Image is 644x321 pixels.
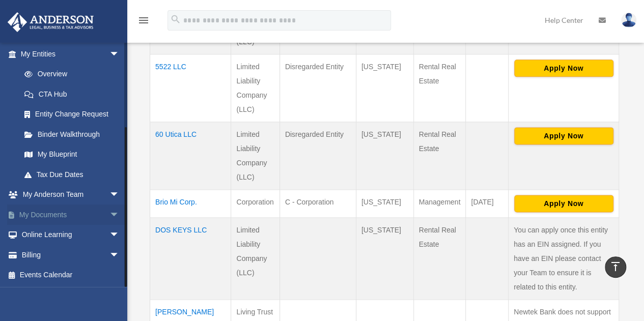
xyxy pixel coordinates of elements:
a: My Documentsarrow_drop_down [7,205,135,225]
a: My Entitiesarrow_drop_down [7,44,130,64]
td: Limited Liability Company (LLC) [231,122,279,189]
i: menu [137,14,150,26]
button: Apply Now [514,127,613,144]
i: vertical_align_top [609,260,622,273]
a: Online Learningarrow_drop_down [7,225,135,245]
td: DOS KEYS LLC [150,217,231,299]
span: arrow_drop_down [109,185,130,206]
td: [US_STATE] [356,217,413,299]
i: search [170,14,181,25]
td: Rental Real Estate [413,122,466,189]
td: Management [413,189,466,217]
span: arrow_drop_down [109,205,130,225]
td: You can apply once this entity has an EIN assigned. If you have an EIN please contact your Team t... [509,217,619,299]
td: Disregarded Entity [279,122,356,189]
td: [DATE] [466,189,509,217]
a: Binder Walkthrough [14,124,130,144]
a: menu [137,18,150,26]
a: Overview [14,64,125,84]
td: [US_STATE] [356,122,413,189]
a: My Blueprint [14,144,130,165]
a: My Anderson Teamarrow_drop_down [7,185,135,205]
td: Limited Liability Company (LLC) [231,217,279,299]
img: User Pic [621,13,636,27]
button: Apply Now [514,195,613,212]
td: Disregarded Entity [279,54,356,122]
td: Rental Real Estate [413,54,466,122]
span: arrow_drop_down [109,225,130,246]
a: Billingarrow_drop_down [7,245,135,265]
a: CTA Hub [14,84,130,104]
span: arrow_drop_down [109,44,130,65]
a: vertical_align_top [605,256,626,278]
td: Corporation [231,189,279,217]
button: Apply Now [514,60,613,77]
span: arrow_drop_down [109,245,130,266]
a: Entity Change Request [14,104,130,125]
td: [US_STATE] [356,54,413,122]
td: Brio Mi Corp. [150,189,231,217]
td: 60 Utica LLC [150,122,231,189]
a: Events Calendar [7,265,135,285]
td: Rental Real Estate [413,217,466,299]
img: Anderson Advisors Platinum Portal [5,12,97,32]
td: [US_STATE] [356,189,413,217]
a: Tax Due Dates [14,164,130,185]
td: C - Corporation [279,189,356,217]
td: 5522 LLC [150,54,231,122]
td: Limited Liability Company (LLC) [231,54,279,122]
